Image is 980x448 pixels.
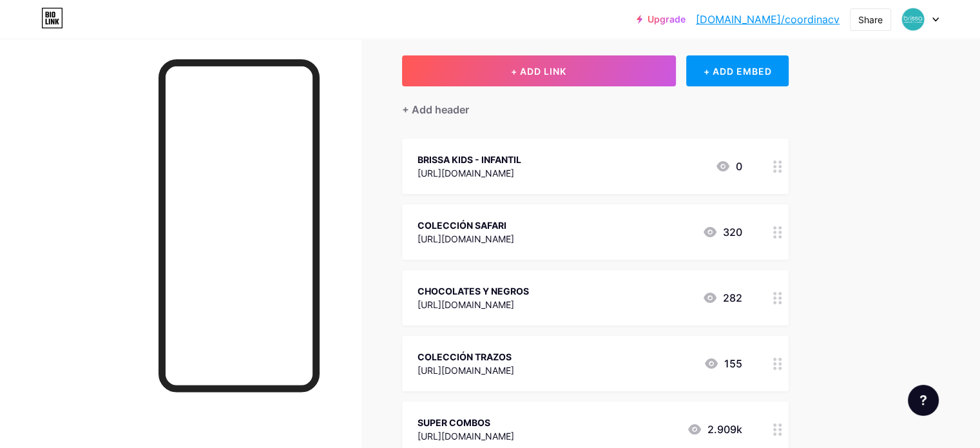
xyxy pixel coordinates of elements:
[702,224,742,240] div: 320
[402,102,469,117] div: + Add header
[858,13,883,26] div: Share
[704,356,742,371] div: 155
[511,66,566,77] span: + ADD LINK
[715,159,742,174] div: 0
[686,55,789,86] div: + ADD EMBED
[418,350,514,364] div: COLECCIÓN TRAZOS
[418,416,514,429] div: SUPER COMBOS
[418,153,521,166] div: BRISSA KIDS - INFANTIL
[418,232,514,246] div: [URL][DOMAIN_NAME]
[418,166,521,180] div: [URL][DOMAIN_NAME]
[696,12,840,27] a: [DOMAIN_NAME]/coordinacv
[418,219,514,232] div: COLECCIÓN SAFARI
[418,284,529,298] div: CHOCOLATES Y NEGROS
[418,429,514,443] div: [URL][DOMAIN_NAME]
[901,7,925,32] img: Coordinador Redes Sociales
[418,298,529,311] div: [URL][DOMAIN_NAME]
[687,422,742,437] div: 2.909k
[637,14,686,24] a: Upgrade
[702,290,742,306] div: 282
[418,364,514,377] div: [URL][DOMAIN_NAME]
[402,55,676,86] button: + ADD LINK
